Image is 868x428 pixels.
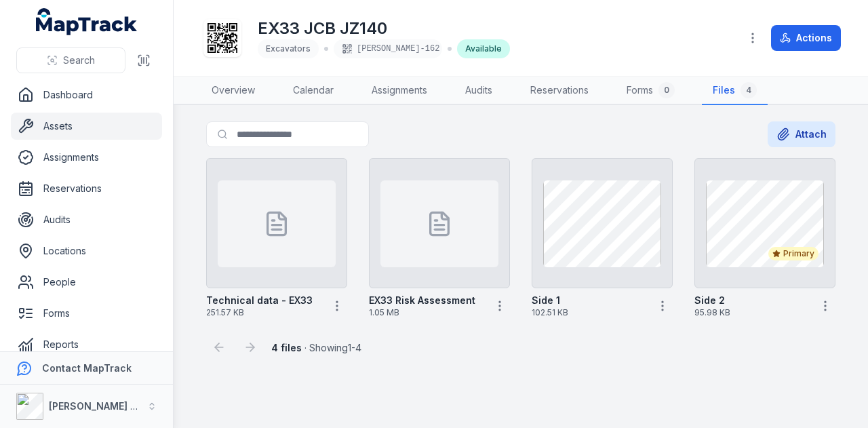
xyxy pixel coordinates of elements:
a: Dashboard [11,81,162,109]
a: Reports [11,331,162,358]
a: Assets [11,113,162,140]
a: Reservations [519,77,599,105]
a: Reservations [11,175,162,202]
strong: Side 2 [694,294,725,307]
strong: Technical data - EX33 [206,294,313,307]
span: · Showing 1 - 4 [271,342,361,353]
a: People [11,269,162,296]
strong: Contact MapTrack [42,362,132,374]
h1: EX33 JCB JZ140 [258,18,510,39]
a: Files4 [702,77,768,105]
a: Assignments [361,77,438,105]
strong: Side 1 [532,294,560,307]
a: Assignments [11,144,162,171]
span: Excavators [266,43,311,54]
div: 0 [658,82,675,98]
a: Audits [11,206,162,233]
a: Locations [11,237,162,265]
strong: EX33 Risk Assessment [369,294,475,307]
a: MapTrack [36,8,138,35]
strong: 4 files [271,342,302,353]
a: Audits [454,77,503,105]
a: Overview [201,77,266,105]
div: [PERSON_NAME]-162 [334,39,442,58]
button: Search [16,47,125,73]
div: Primary [768,247,818,260]
a: Forms0 [616,77,686,105]
span: 1.05 MB [369,307,484,318]
div: Available [457,39,510,58]
div: 4 [741,82,757,98]
strong: [PERSON_NAME] Group [49,400,160,412]
span: 251.57 KB [206,307,321,318]
span: Search [63,54,95,67]
a: Forms [11,300,162,327]
span: 102.51 KB [532,307,647,318]
a: Calendar [282,77,344,105]
button: Attach [768,121,835,147]
span: 95.98 KB [694,307,810,318]
button: Actions [771,25,841,51]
